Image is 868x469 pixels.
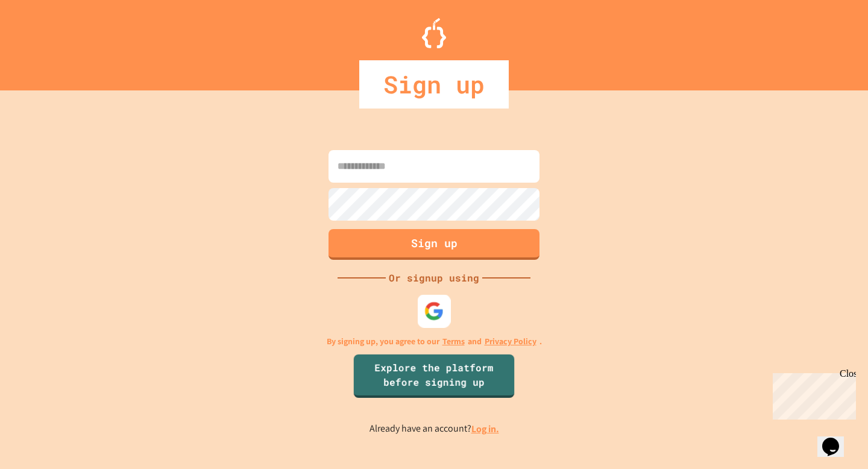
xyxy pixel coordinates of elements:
[471,423,499,435] a: Log in.
[424,301,444,321] img: google-icon.svg
[354,354,514,398] a: Explore the platform before signing up
[5,5,83,77] div: Chat with us now!Close
[329,229,539,260] button: Sign up
[768,368,856,420] iframe: chat widget
[817,421,856,457] iframe: chat widget
[359,60,509,109] div: Sign up
[422,18,446,48] img: Logo.svg
[370,421,499,436] p: Already have an account?
[386,271,482,285] div: Or signup using
[327,335,542,348] p: By signing up, you agree to our and .
[442,335,465,348] a: Terms
[485,335,536,348] a: Privacy Policy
